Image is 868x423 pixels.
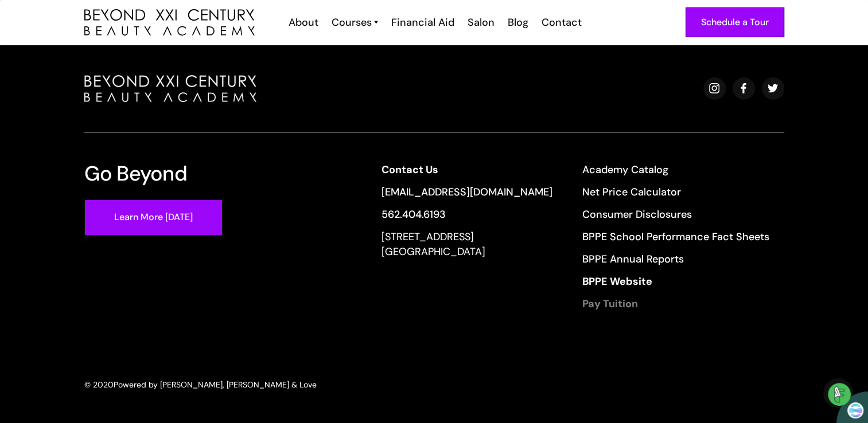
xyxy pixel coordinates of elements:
a: Contact Us [382,162,552,177]
a: Contact [534,15,587,30]
div: © 2020 [84,378,114,391]
div: Contact [542,15,582,30]
img: beyond beauty logo [84,75,256,102]
div: Powered by [PERSON_NAME], [PERSON_NAME] & Love [114,378,317,391]
div: Financial Aid [391,15,454,30]
div: About [289,15,318,30]
div: Blog [508,15,528,30]
a: [EMAIL_ADDRESS][DOMAIN_NAME] [382,185,552,199]
strong: BPPE Website [582,275,652,288]
a: 562.404.6193 [382,207,552,222]
a: Academy Catalog [582,162,769,177]
a: Pay Tuition [582,296,769,311]
a: About [281,15,324,30]
a: Consumer Disclosures [582,207,769,222]
div: Salon [468,15,495,30]
a: Courses [332,15,378,30]
a: Net Price Calculator [582,185,769,199]
strong: Contact Us [382,163,438,177]
div: Schedule a Tour [701,15,769,30]
a: Schedule a Tour [686,7,784,37]
a: BPPE Website [582,274,769,289]
div: Courses [332,15,372,30]
strong: Pay Tuition [582,297,638,311]
div: [STREET_ADDRESS] [GEOGRAPHIC_DATA] [382,229,552,259]
a: home [84,9,255,36]
img: beyond 21st century beauty academy logo [84,9,255,36]
a: Blog [500,15,534,30]
h3: Go Beyond [84,162,188,185]
a: BPPE Annual Reports [582,252,769,267]
a: Salon [460,15,500,30]
a: Learn More [DATE] [84,199,223,236]
a: BPPE School Performance Fact Sheets [582,229,769,244]
a: Financial Aid [384,15,460,30]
